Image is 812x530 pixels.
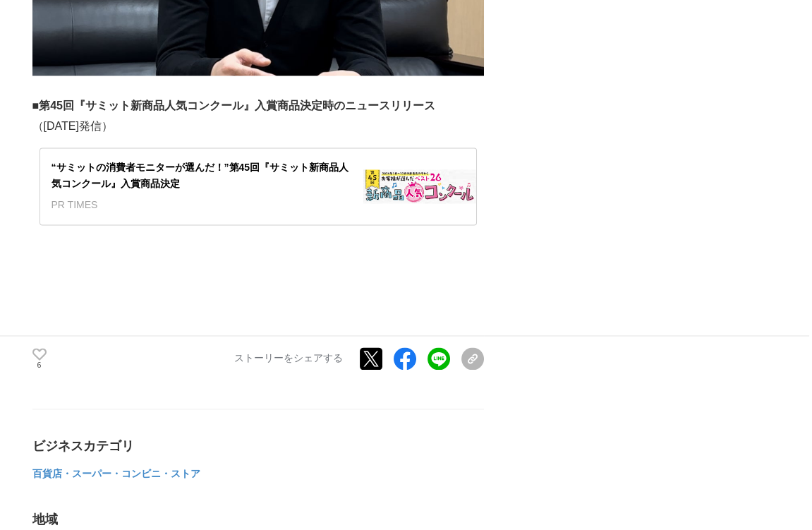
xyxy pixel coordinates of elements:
[234,352,343,365] p: ストーリーをシェアする
[32,116,484,137] p: （[DATE]発信）
[32,96,484,116] p: ■
[32,471,200,478] a: 百貨店・スーパー・コンビニ・ストア
[32,438,484,454] div: ビジネスカテゴリ
[51,197,352,212] div: PR TIMES
[39,100,435,112] strong: 第45回『サミット新商品人気コンクール』入賞商品決定時のニュースリリース
[32,362,47,369] p: 6
[32,468,200,479] span: 百貨店・スーパー・コンビニ・ストア
[32,510,484,527] div: 地域
[40,147,477,224] a: “サミットの消費者モニターが選んだ！”第45回『サミット新商品人気コンクール』入賞商品決定PR TIMES
[51,159,352,191] div: “サミットの消費者モニターが選んだ！”第45回『サミット新商品人気コンクール』入賞商品決定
